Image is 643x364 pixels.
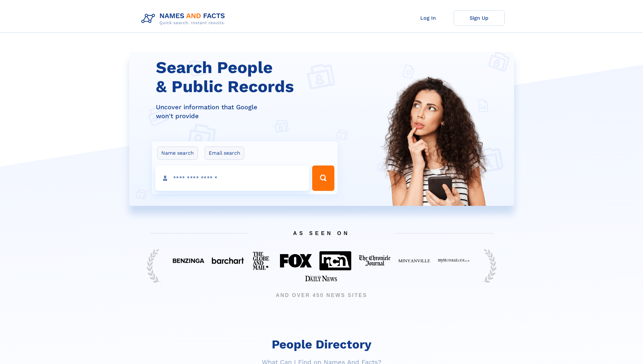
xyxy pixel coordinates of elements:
[172,259,204,263] img: Featured on Benzinga
[156,58,342,96] h1: Search People & Public Records
[280,254,312,267] img: Featured on FOX 40
[157,146,198,160] label: Name search
[398,259,430,263] img: Featured on Minyanville
[438,259,470,263] img: Featured on My Mother Lode
[376,75,493,238] img: Search People and Public records
[140,223,503,244] span: AS SEEN ON
[319,251,351,270] img: Featured on NCN
[212,258,244,264] img: Featured on BarChart
[312,165,334,191] button: Search Button
[140,292,503,299] span: AND OVER 450 NEWS SITES
[139,337,505,351] h2: People Directory
[454,10,505,26] a: Sign Up
[155,165,309,191] input: search input
[403,10,454,26] a: Log In
[359,255,391,266] img: Featured on The Chronicle Journal
[205,146,244,160] label: Email search
[156,103,342,120] div: Uncover information that Google won't provide
[251,250,272,271] img: Featured on The Globe And Mail
[305,276,337,281] img: Featured on Starkville Daily News
[139,10,230,27] img: Logo Names and Facts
